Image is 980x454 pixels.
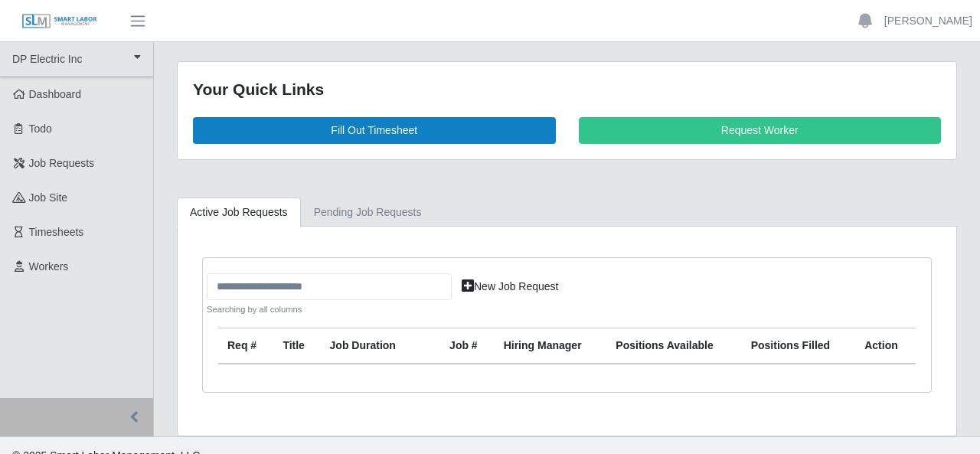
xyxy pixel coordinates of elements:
[579,117,942,144] a: Request Worker
[606,328,741,364] th: Positions Available
[440,328,495,364] th: Job #
[29,226,84,238] span: Timesheets
[193,77,941,102] div: Your Quick Links
[452,273,569,300] a: New Job Request
[742,328,856,364] th: Positions Filled
[301,198,435,227] a: Pending Job Requests
[29,191,68,204] span: job site
[29,88,82,100] span: Dashboard
[495,328,607,364] th: Hiring Manager
[21,13,98,30] img: SLM Logo
[193,117,556,144] a: Fill Out Timesheet
[29,157,95,169] span: Job Requests
[207,303,452,316] small: Searching by all columns
[177,198,301,227] a: Active Job Requests
[855,328,916,364] th: Action
[884,13,972,29] a: [PERSON_NAME]
[218,328,273,364] th: Req #
[321,328,420,364] th: Job Duration
[273,328,320,364] th: Title
[29,260,69,273] span: Workers
[29,122,52,135] span: Todo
